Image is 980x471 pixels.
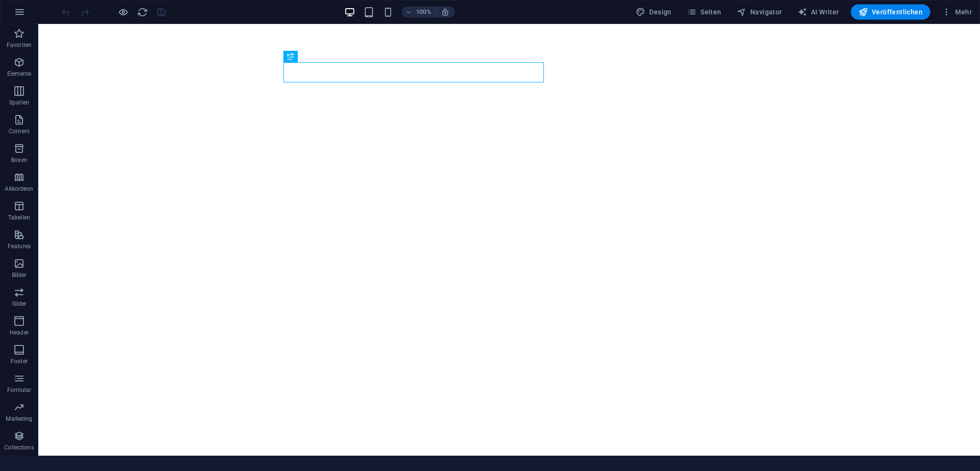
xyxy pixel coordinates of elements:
[8,242,31,250] p: Features
[683,4,725,20] button: Seiten
[7,386,32,394] p: Formular
[733,4,786,20] button: Navigator
[858,7,923,17] span: Veröffentlichen
[687,7,721,17] span: Seiten
[798,7,839,17] span: AI Writer
[416,6,431,18] h6: 100%
[8,214,30,221] p: Tabellen
[11,357,28,365] p: Footer
[938,4,976,20] button: Mehr
[9,99,29,106] p: Spalten
[11,156,27,164] p: Boxen
[441,8,450,16] i: Bei Größenänderung Zoomstufe automatisch an das gewählte Gerät anpassen.
[942,7,972,17] span: Mehr
[136,6,148,18] button: reload
[6,415,32,423] p: Marketing
[851,4,930,20] button: Veröffentlichen
[632,4,676,20] button: Design
[7,41,32,49] p: Favoriten
[7,70,32,78] p: Elemente
[10,329,29,336] p: Header
[137,7,148,18] i: Seite neu laden
[5,185,33,193] p: Akkordeon
[737,7,782,17] span: Navigator
[636,7,672,17] span: Design
[9,127,30,135] p: Content
[632,4,676,20] div: Design (Strg+Alt+Y)
[4,444,34,451] p: Collections
[12,300,27,308] p: Slider
[402,6,436,18] button: 100%
[12,271,27,279] p: Bilder
[117,6,129,18] button: Klicke hier, um den Vorschau-Modus zu verlassen
[794,4,843,20] button: AI Writer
